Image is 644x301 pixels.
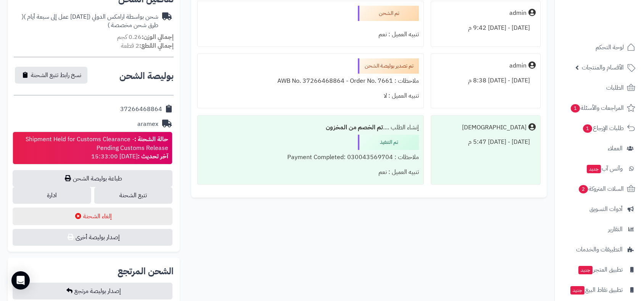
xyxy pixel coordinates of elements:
[326,123,383,132] b: تم الخصم من المخزون
[202,150,419,165] div: ملاحظات : Payment Completed: 030043569704
[15,67,87,84] button: نسخ رابط تتبع الشحنة
[358,6,419,21] div: تم الشحن
[559,281,639,299] a: تطبيق نقاط البيعجديد
[596,42,624,53] span: لوحة التحكم
[589,204,623,214] span: أدوات التسويق
[608,143,623,154] span: العملاء
[570,286,584,295] span: جديد
[559,200,639,218] a: أدوات التسويق
[134,135,168,144] strong: حالة الشحنة :
[14,13,158,30] div: شحن بواسطة ارامكس الدولي ([DATE] عمل إلى سبعة أيام )
[587,165,601,173] span: جديد
[559,240,639,259] a: التطبيقات والخدمات
[119,71,174,80] h2: بوليصة الشحن
[578,183,624,194] span: السلات المتروكة
[559,159,639,178] a: وآتس آبجديد
[509,61,526,70] div: admin
[559,220,639,238] a: التقارير
[120,105,162,114] div: 37266468864
[17,135,168,161] div: Shipment Held for Customs Clearance - Pending Customs Release [DATE] 15:33:00
[559,38,639,56] a: لوحة التحكم
[462,123,526,132] div: [DEMOGRAPHIC_DATA]
[559,79,639,97] a: الطلبات
[576,244,623,255] span: التطبيقات والخدمات
[202,89,419,103] div: تنبيه العميل : لا
[13,229,172,246] button: إصدار بوليصة أخرى
[31,71,81,80] span: نسخ رابط تتبع الشحنة
[579,185,588,193] span: 2
[559,180,639,198] a: السلات المتروكة2
[118,267,174,276] h2: الشحن المرتجع
[202,27,419,42] div: تنبيه العميل : نعم
[121,41,174,50] small: 2 قطعة
[142,32,174,42] strong: إجمالي الوزن:
[582,62,624,73] span: الأقسام والمنتجات
[436,135,536,150] div: [DATE] - [DATE] 5:47 م
[137,120,158,129] div: aramex
[592,19,637,35] img: logo-2.png
[358,58,419,74] div: تم تصدير بوليصة الشحن
[11,271,30,290] div: Open Intercom Messenger
[436,21,536,35] div: [DATE] - [DATE] 9:42 م
[202,120,419,135] div: إنشاء الطلب ....
[509,9,526,18] div: admin
[571,104,580,113] span: 1
[559,99,639,117] a: المراجعات والأسئلة1
[117,32,174,42] small: 0.26 كجم
[202,74,419,89] div: ملاحظات : AWB No. 37266468864 - Order No. 7661
[586,163,623,174] span: وآتس آب
[139,41,174,50] strong: إجمالي القطع:
[13,187,91,204] a: ادارة
[578,266,592,274] span: جديد
[608,224,623,235] span: التقارير
[436,73,536,88] div: [DATE] - [DATE] 8:38 م
[582,123,624,134] span: طلبات الإرجاع
[570,285,623,295] span: تطبيق نقاط البيع
[358,135,419,150] div: تم التنفيذ
[202,165,419,180] div: تنبيه العميل : نعم
[559,139,639,158] a: العملاء
[570,103,624,113] span: المراجعات والأسئلة
[13,170,172,187] a: طباعة بوليصة الشحن
[138,152,168,161] strong: آخر تحديث :
[13,283,172,299] button: إصدار بوليصة مرتجع
[578,264,623,275] span: تطبيق المتجر
[606,82,624,93] span: الطلبات
[559,261,639,279] a: تطبيق المتجرجديد
[13,208,172,225] button: إلغاء الشحنة
[94,187,172,204] a: تتبع الشحنة
[22,12,158,30] span: ( طرق شحن مخصصة )
[559,119,639,137] a: طلبات الإرجاع1
[583,124,592,133] span: 1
